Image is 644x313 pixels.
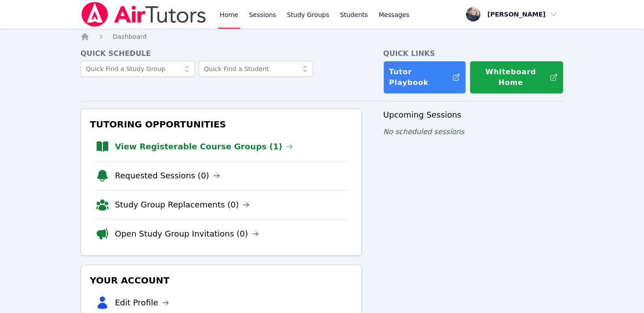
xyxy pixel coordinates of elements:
a: Requested Sessions (0) [115,169,220,182]
input: Quick Find a Student [199,61,313,77]
button: Whiteboard Home [470,61,563,94]
a: View Registerable Course Groups (1) [115,140,293,153]
a: Dashboard [113,32,147,41]
h4: Quick Links [383,48,563,59]
a: Tutor Playbook [383,61,466,94]
a: Open Study Group Invitations (0) [115,228,259,240]
h4: Quick Schedule [80,48,362,59]
h3: Your Account [88,272,354,288]
img: Air Tutors [80,2,207,27]
span: No scheduled sessions [383,127,464,136]
h3: Upcoming Sessions [383,109,563,121]
span: Dashboard [113,33,147,40]
a: Study Group Replacements (0) [115,199,250,211]
span: Messages [379,10,410,19]
input: Quick Find a Study Group [80,61,195,77]
h3: Tutoring Opportunities [88,116,354,132]
nav: Breadcrumb [80,32,563,41]
a: Edit Profile [115,296,169,309]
